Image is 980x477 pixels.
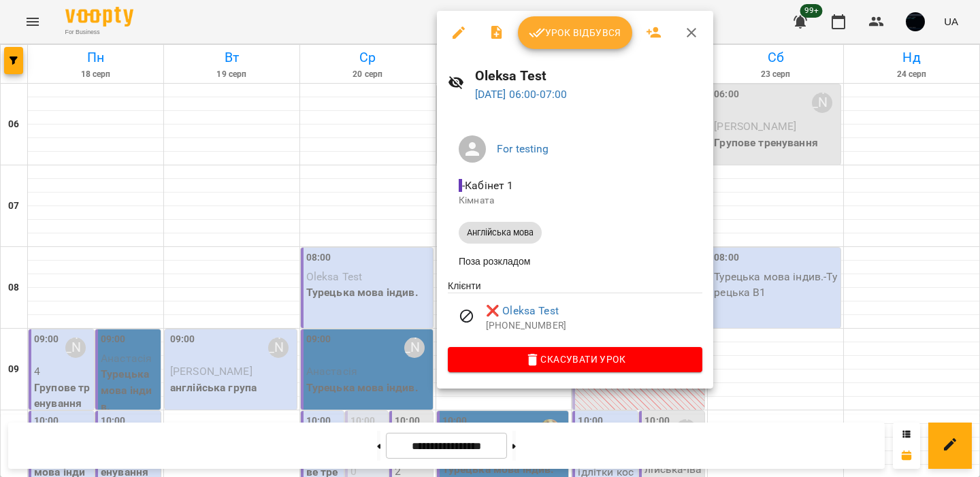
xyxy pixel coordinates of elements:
[459,308,475,325] svg: Візит скасовано
[518,16,632,49] button: Урок відбувся
[486,303,559,319] a: ❌ Oleksa Test
[529,24,621,41] span: Урок відбувся
[459,179,517,192] span: - Кабінет 1
[459,194,691,208] p: Кімната
[497,142,549,155] a: For testing
[459,351,691,367] span: Скасувати Урок
[448,347,702,372] button: Скасувати Урок
[448,279,702,347] ul: Клієнти
[475,65,702,86] h6: Oleksa Test
[459,227,542,239] span: Англійська мова
[448,249,702,274] li: Поза розкладом
[475,88,568,101] a: [DATE] 06:00-07:00
[486,319,702,333] p: [PHONE_NUMBER]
